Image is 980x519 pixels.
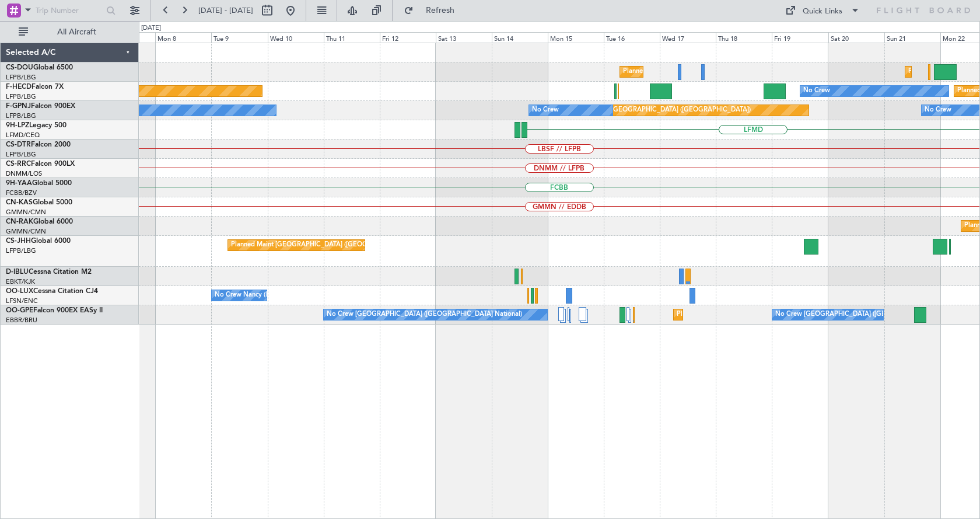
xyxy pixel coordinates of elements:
[623,63,807,81] div: Planned Maint [GEOGRAPHIC_DATA] ([GEOGRAPHIC_DATA])
[155,32,211,43] div: Mon 8
[327,306,522,323] div: No Crew [GEOGRAPHIC_DATA] ([GEOGRAPHIC_DATA] National)
[6,208,46,217] a: GMMN/CMN
[6,199,72,206] a: CN-KASGlobal 5000
[567,102,751,119] div: Planned Maint [GEOGRAPHIC_DATA] ([GEOGRAPHIC_DATA])
[6,227,46,236] a: GMMN/CMN
[6,150,36,159] a: LFPB/LBG
[6,180,72,187] a: 9H-YAAGlobal 5000
[6,73,36,82] a: LFPB/LBG
[6,246,36,255] a: LFPB/LBG
[198,5,253,16] span: [DATE] - [DATE]
[925,102,951,119] div: No Crew
[6,218,73,225] a: CN-RAKGlobal 6000
[828,32,884,43] div: Sat 20
[716,32,772,43] div: Thu 18
[231,236,415,254] div: Planned Maint [GEOGRAPHIC_DATA] ([GEOGRAPHIC_DATA])
[6,269,92,276] a: D-IBLUCessna Citation M2
[6,122,66,129] a: 9H-LPZLegacy 500
[416,6,465,15] span: Refresh
[6,307,33,314] span: OO-GPE
[268,32,324,43] div: Wed 10
[324,32,380,43] div: Thu 11
[215,287,284,304] div: No Crew Nancy (Essey)
[13,23,127,41] button: All Aircraft
[548,32,604,43] div: Mon 15
[211,32,267,43] div: Tue 9
[6,189,37,197] a: FCBB/BZV
[398,1,468,20] button: Refresh
[803,82,830,100] div: No Crew
[141,23,161,33] div: [DATE]
[803,6,842,18] div: Quick Links
[6,112,36,120] a: LFPB/LBG
[6,307,103,314] a: OO-GPEFalcon 900EX EASy II
[6,218,33,225] span: CN-RAK
[6,131,40,140] a: LFMD/CEQ
[6,297,38,305] a: LFSN/ENC
[779,1,866,20] button: Quick Links
[775,306,971,323] div: No Crew [GEOGRAPHIC_DATA] ([GEOGRAPHIC_DATA] National)
[380,32,436,43] div: Fri 12
[6,277,35,286] a: EBKT/KJK
[6,141,31,148] span: CS-DTR
[660,32,716,43] div: Wed 17
[6,103,31,110] span: F-GPNJ
[436,32,492,43] div: Sat 13
[6,83,64,90] a: F-HECDFalcon 7X
[6,238,31,245] span: CS-JHH
[532,102,559,119] div: No Crew
[6,199,33,206] span: CN-KAS
[6,83,32,90] span: F-HECD
[6,316,37,325] a: EBBR/BRU
[6,180,32,187] span: 9H-YAA
[6,288,33,295] span: OO-LUX
[772,32,828,43] div: Fri 19
[36,2,103,19] input: Trip Number
[604,32,660,43] div: Tue 16
[6,92,36,101] a: LFPB/LBG
[6,103,75,110] a: F-GPNJFalcon 900EX
[6,122,29,129] span: 9H-LPZ
[6,169,42,178] a: DNMM/LOS
[677,306,888,323] div: Planned Maint [GEOGRAPHIC_DATA] ([GEOGRAPHIC_DATA] National)
[884,32,940,43] div: Sun 21
[30,28,123,36] span: All Aircraft
[6,141,71,148] a: CS-DTRFalcon 2000
[6,64,33,71] span: CS-DOU
[492,32,548,43] div: Sun 14
[6,64,73,71] a: CS-DOUGlobal 6500
[6,161,75,168] a: CS-RRCFalcon 900LX
[6,269,29,276] span: D-IBLU
[6,161,31,168] span: CS-RRC
[6,288,98,295] a: OO-LUXCessna Citation CJ4
[6,238,71,245] a: CS-JHHGlobal 6000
